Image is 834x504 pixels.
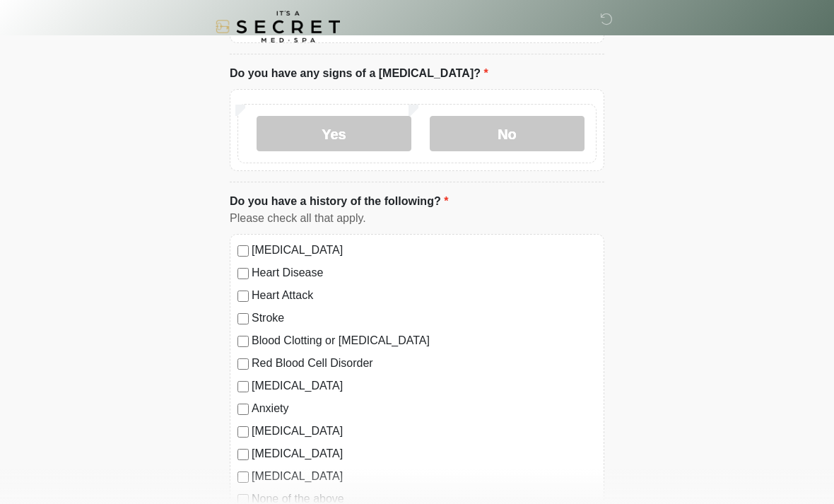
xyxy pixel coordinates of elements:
[237,449,249,460] input: [MEDICAL_DATA]
[230,210,604,227] div: Please check all that apply.
[237,313,249,324] input: Stroke
[252,332,597,349] label: Blood Clotting or [MEDICAL_DATA]
[252,242,597,259] label: [MEDICAL_DATA]
[237,381,249,392] input: [MEDICAL_DATA]
[237,245,249,257] input: [MEDICAL_DATA]
[237,404,249,415] input: Anxiety
[257,116,411,151] label: Yes
[252,423,597,440] label: [MEDICAL_DATA]
[230,65,488,82] label: Do you have any signs of a [MEDICAL_DATA]?
[237,358,249,370] input: Red Blood Cell Disorder
[237,268,249,279] input: Heart Disease
[252,287,597,304] label: Heart Attack
[252,400,597,417] label: Anxiety
[252,264,597,281] label: Heart Disease
[430,116,585,151] label: No
[216,11,340,42] img: It's A Secret Med Spa Logo
[237,336,249,347] input: Blood Clotting or [MEDICAL_DATA]
[237,291,249,302] input: Heart Attack
[252,445,597,462] label: [MEDICAL_DATA]
[252,310,597,327] label: Stroke
[230,193,448,210] label: Do you have a history of the following?
[237,426,249,438] input: [MEDICAL_DATA]
[252,355,597,372] label: Red Blood Cell Disorder
[252,468,597,485] label: [MEDICAL_DATA]
[237,471,249,483] input: [MEDICAL_DATA]
[252,377,597,394] label: [MEDICAL_DATA]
